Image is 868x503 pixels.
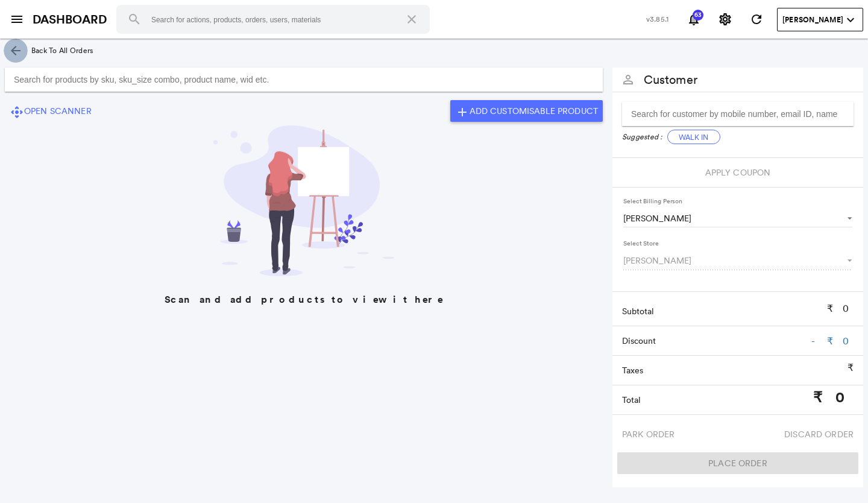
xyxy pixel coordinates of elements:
[116,5,430,34] input: Search for actions, products, orders, users, materials
[827,302,854,315] p: ₹ 0
[749,12,764,27] md-icon: refresh
[622,394,813,406] p: Total
[622,131,662,142] i: Suggested :
[623,209,852,227] md-select: Select Billing Person
[404,12,419,27] md-icon: close
[622,364,848,376] p: Taxes
[622,305,827,317] p: Subtotal
[623,251,852,270] md-select: Select Store
[31,45,93,55] span: Back To All Orders
[4,39,28,63] a: arrow_back
[617,423,679,445] button: Park Order
[5,100,96,122] button: control_cameraOpen Scanner
[713,7,737,31] button: Settings
[397,5,426,34] button: Clear
[120,5,149,34] button: Search
[612,158,863,187] div: Select a customer before checking for coupons
[692,12,704,18] span: 63
[10,105,24,119] md-icon: control_camera
[213,125,394,276] img: blank.svg
[744,7,769,31] button: Refresh State
[811,329,854,353] button: - ₹ 0
[10,12,24,27] md-icon: menu
[616,68,640,92] button: person_outline
[33,11,107,28] a: DASHBOARD
[848,361,854,375] p: ₹
[777,8,863,31] button: User
[450,100,603,122] button: addAdd Customisable Product
[623,255,837,267] span: [PERSON_NAME]
[646,14,668,24] span: v3.85.1
[5,7,29,31] button: open sidebar
[811,335,854,347] a: - ₹ 0
[622,335,811,347] p: Discount
[617,452,858,474] button: Place Order
[644,71,697,89] span: Customer
[667,130,720,144] button: Walk In
[843,13,858,27] md-icon: expand_more
[127,12,142,27] md-icon: search
[700,162,776,183] button: Apply Coupon
[813,387,854,407] p: ₹ 0
[687,12,701,27] md-icon: notifications
[779,423,858,445] button: Discard Order
[782,14,843,25] span: [PERSON_NAME]
[621,72,635,87] md-icon: person_outline
[682,7,706,31] button: Notifications
[8,43,23,58] md-icon: arrow_back
[165,294,443,305] h5: Scan and add products to view it here
[718,12,732,27] md-icon: settings
[622,102,854,126] input: Search for customer by mobile number, email ID, name
[5,68,603,92] input: Search for products by sku, sku_size combo, product name, wid etc.
[455,105,470,119] md-icon: add
[622,423,675,445] span: Park Order
[623,212,837,224] span: [PERSON_NAME]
